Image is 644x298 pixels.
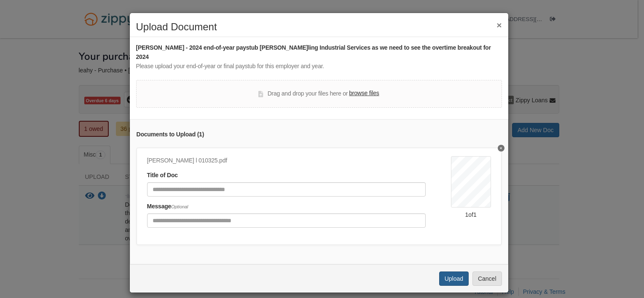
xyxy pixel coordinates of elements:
span: Optional [171,204,188,209]
div: Please upload your end-of-year or final paystub for this employer and year. [136,62,502,71]
div: Drag and drop your files here or [258,89,379,99]
div: 1 of 1 [451,210,491,219]
div: Documents to Upload ( 1 ) [137,130,502,139]
button: Cancel [472,271,502,286]
div: [PERSON_NAME] - 2024 end-of-year paystub [PERSON_NAME]ling Industrial Services as we need to see ... [136,43,502,62]
label: Title of Doc [147,171,178,180]
label: browse files [349,89,379,98]
label: Message [147,202,188,211]
button: Upload [439,271,469,286]
input: Include any comments on this document [147,213,426,228]
div: [PERSON_NAME] l 010325.pdf [147,156,426,165]
h2: Upload Document [136,21,502,32]
input: Document Title [147,182,426,197]
button: Delete undefined [498,145,504,152]
button: × [496,21,502,29]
